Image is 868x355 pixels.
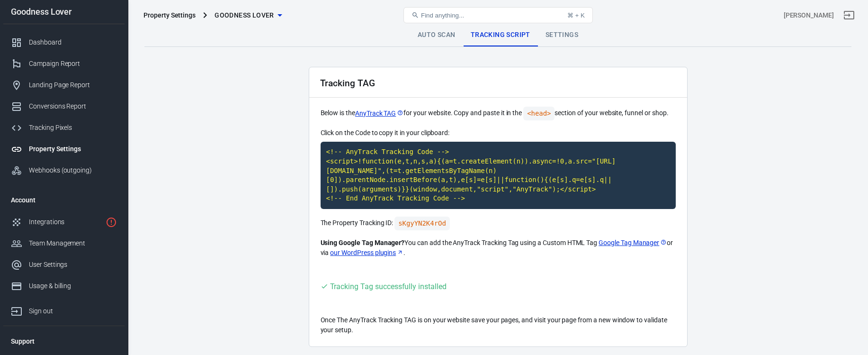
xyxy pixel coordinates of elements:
[29,59,117,69] div: Campaign Report
[29,101,117,111] div: Conversions Report
[321,315,676,335] p: Once The AnyTrack Tracking TAG is on your website save your pages, and visit your page from a new...
[3,32,125,53] a: Dashboard
[330,248,403,258] a: our WordPress plugins
[3,233,125,254] a: Team Management
[29,165,117,175] div: Webhooks (outgoing)
[3,160,125,181] a: Webhooks (outgoing)
[3,138,125,160] a: Property Settings
[3,297,125,322] a: Sign out
[29,217,102,227] div: Integrations
[3,275,125,297] a: Usage & billing
[29,144,117,154] div: Property Settings
[838,4,860,27] a: Sign out
[3,211,125,233] a: Integrations
[523,107,555,120] code: <head>
[463,24,538,46] a: Tracking Script
[3,8,125,16] div: Goodness Lover
[29,306,117,316] div: Sign out
[106,217,117,228] svg: 1 networks not verified yet
[3,330,125,353] li: Support
[29,260,117,270] div: User Settings
[321,281,447,292] div: Visit your website to trigger the Tracking Tag and validate your setup.
[29,238,117,248] div: Team Management
[321,107,676,120] p: Below is the for your website. Copy and paste it in the section of your website, funnel or shop.
[321,217,676,230] p: The Property Tracking ID:
[3,96,125,117] a: Conversions Report
[321,239,405,246] strong: Using Google Tag Manager?
[3,53,125,74] a: Campaign Report
[836,309,859,331] iframe: Intercom live chat
[3,254,125,275] a: User Settings
[211,7,286,24] button: Goodness Lover
[321,142,676,209] code: Click to copy
[403,7,593,23] button: Find anything...⌘ + K
[29,123,117,133] div: Tracking Pixels
[29,80,117,90] div: Landing Page Report
[3,117,125,138] a: Tracking Pixels
[3,189,125,211] li: Account
[421,12,464,19] span: Find anything...
[330,281,447,292] div: Tracking Tag successfully installed
[215,9,274,21] span: Goodness Lover
[355,109,403,118] a: AnyTrack TAG
[567,12,585,19] div: ⌘ + K
[784,10,834,20] div: Account id: m2kaqM7f
[320,78,375,88] h2: Tracking TAG
[321,128,676,138] p: Click on the Code to copy it in your clipboard:
[394,217,450,230] code: Click to copy
[29,37,117,47] div: Dashboard
[410,24,463,46] a: Auto Scan
[3,74,125,96] a: Landing Page Report
[599,238,667,248] a: Google Tag Manager
[143,10,196,20] div: Property Settings
[29,281,117,291] div: Usage & billing
[538,24,586,46] a: Settings
[321,238,676,258] p: You can add the AnyTrack Tracking Tag using a Custom HTML Tag or via .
